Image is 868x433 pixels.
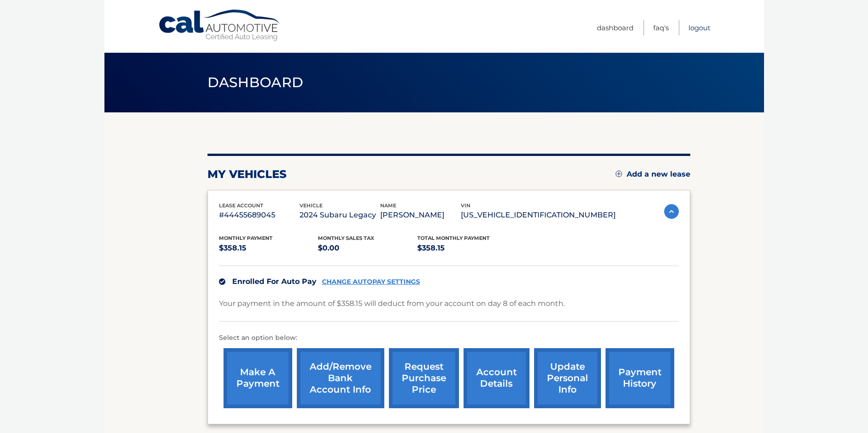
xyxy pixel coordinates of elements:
[322,278,420,286] a: CHANGE AUTOPAY SETTINGS
[207,74,304,91] span: Dashboard
[380,202,396,209] span: name
[664,204,679,219] img: accordion-active.svg
[417,242,517,255] p: $358.15
[297,348,384,408] a: Add/Remove bank account info
[300,202,322,209] span: vehicle
[616,171,622,177] img: add.svg
[224,348,292,408] a: make a payment
[461,202,470,209] span: vin
[464,348,530,408] a: account details
[534,348,601,408] a: update personal info
[232,277,317,286] span: Enrolled For Auto Pay
[207,167,287,181] h2: my vehicles
[318,242,417,255] p: $0.00
[219,278,225,285] img: check.svg
[389,348,459,408] a: request purchase price
[616,170,690,179] a: Add a new lease
[219,333,679,344] p: Select an option below:
[219,297,565,310] p: Your payment in the amount of $358.15 will deduct from your account on day 8 of each month.
[219,242,318,255] p: $358.15
[300,209,380,222] p: 2024 Subaru Legacy
[158,9,282,42] a: Cal Automotive
[653,20,669,35] a: FAQ's
[318,235,374,241] span: Monthly sales Tax
[688,20,710,35] a: Logout
[417,235,490,241] span: Total Monthly Payment
[461,209,616,222] p: [US_VEHICLE_IDENTIFICATION_NUMBER]
[606,348,674,408] a: payment history
[597,20,633,35] a: Dashboard
[380,209,461,222] p: [PERSON_NAME]
[219,202,263,209] span: lease account
[219,209,300,222] p: #44455689045
[219,235,273,241] span: Monthly Payment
